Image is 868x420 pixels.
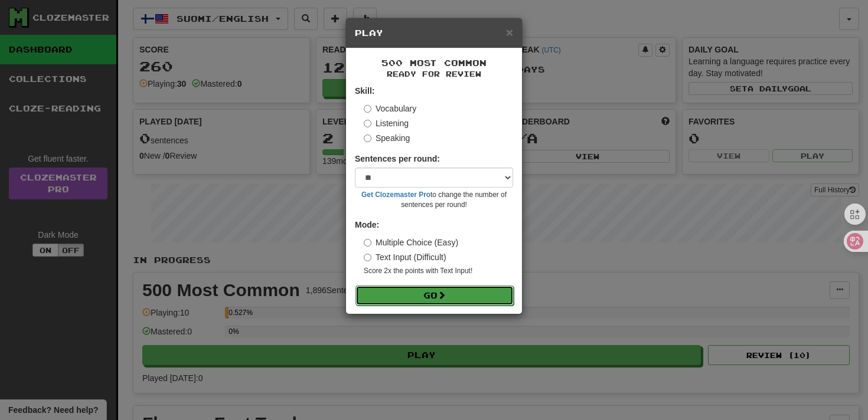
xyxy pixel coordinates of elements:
[364,117,409,129] label: Listening
[364,254,371,261] input: Text Input (Difficult)
[355,220,379,229] strong: Mode:
[364,266,513,276] small: Score 2x the points with Text Input !
[364,134,371,142] input: Speaking
[355,286,514,306] button: Go
[355,27,513,39] h5: Play
[381,58,487,68] span: 500 Most Common
[506,26,513,38] button: Close
[364,120,371,127] input: Listening
[355,190,513,210] small: to change the number of sentences per round!
[506,25,513,39] span: ×
[355,86,374,96] strong: Skill:
[364,239,371,247] input: Multiple Choice (Easy)
[364,251,446,263] label: Text Input (Difficult)
[364,237,458,248] label: Multiple Choice (Easy)
[361,191,430,199] a: Get Clozemaster Pro
[364,105,371,113] input: Vocabulary
[355,153,440,165] label: Sentences per round:
[364,103,416,114] label: Vocabulary
[364,132,410,144] label: Speaking
[355,69,513,79] small: Ready for Review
